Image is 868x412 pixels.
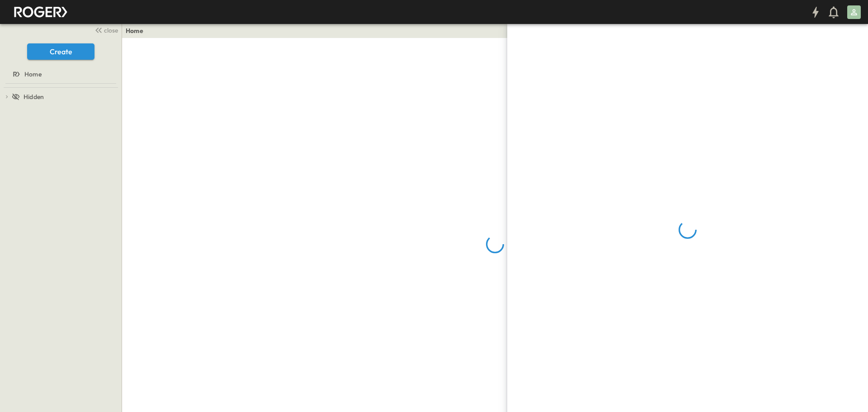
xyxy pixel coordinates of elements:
[27,43,94,60] button: Create
[126,26,143,35] a: Home
[126,26,149,35] nav: breadcrumbs
[104,26,118,35] span: close
[24,70,42,79] span: Home
[24,92,44,101] span: Hidden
